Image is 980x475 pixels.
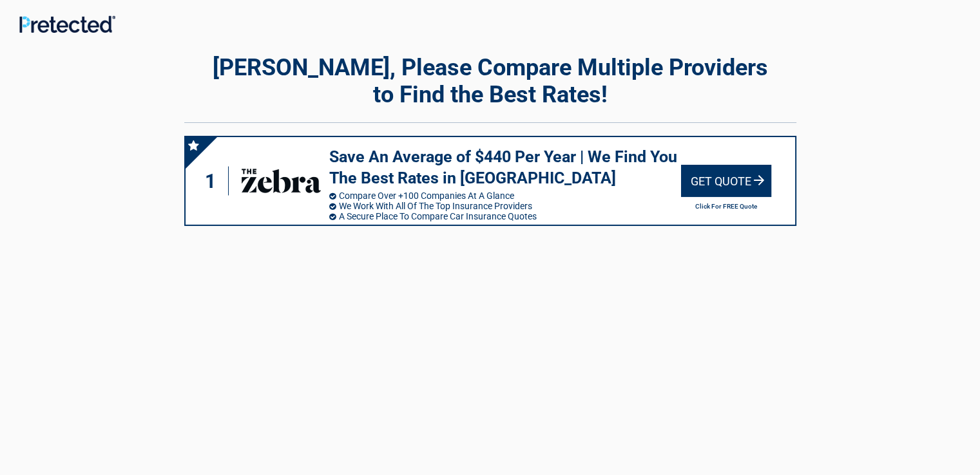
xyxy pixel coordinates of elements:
h2: [PERSON_NAME], Please Compare Multiple Providers to Find the Best Rates! [184,54,796,108]
div: 1 [198,167,229,196]
li: We Work With All Of The Top Insurance Providers [329,201,681,211]
img: Main Logo [19,15,115,33]
li: Compare Over +100 Companies At A Glance [329,191,681,201]
h3: Save An Average of $440 Per Year | We Find You The Best Rates in [GEOGRAPHIC_DATA] [329,147,681,189]
h2: Click For FREE Quote [681,203,771,210]
div: Get Quote [681,165,771,197]
li: A Secure Place To Compare Car Insurance Quotes [329,211,681,221]
img: thezebra's logo [240,161,322,201]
